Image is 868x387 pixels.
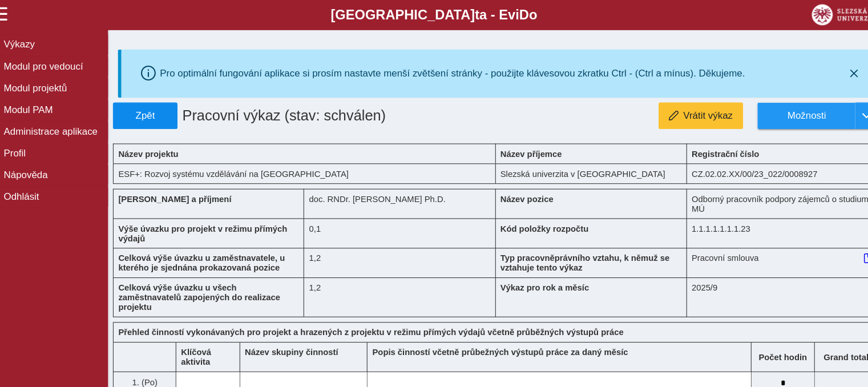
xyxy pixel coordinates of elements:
button: Možnosti [740,97,833,122]
div: CZ.02.02.XX/00/23_022/0008927 [673,155,854,174]
span: Možnosti [750,104,823,115]
img: logo_web_su.png [792,4,856,24]
b: Výkaz pro rok a měsíc [497,268,581,277]
span: o [524,7,532,21]
span: 1. (Po) [146,357,172,366]
b: Registrační číslo [678,141,742,150]
div: 1,2 [311,235,492,263]
b: Kód položky rozpočtu [497,212,580,221]
div: ESF+: Rozvoj systému vzdělávání na [GEOGRAPHIC_DATA] [130,155,492,174]
div: Slezská univerzita v [GEOGRAPHIC_DATA] [492,155,673,174]
div: 0,8 h / den. 4 h / týden. [311,207,492,235]
div: 1,2 [311,263,492,300]
span: D [515,7,524,21]
div: Pro optimální fungování aplikace si prosím nastavte menší zvětšení stránky - použijte klávesovou ... [175,64,728,75]
div: 1.1.1.1.1.1.1.23 [673,207,854,235]
b: [GEOGRAPHIC_DATA] a - Evi [34,7,834,22]
span: t [473,7,477,21]
span: Odhlásit [23,181,116,191]
b: Celková výše úvazku u zaměstnavatele, u kterého je sjednána prokazovaná pozice [135,240,293,258]
span: Modul pro vedoucí [23,58,116,68]
button: Zpět [130,97,191,122]
span: Vrátit výkaz [670,104,717,115]
b: Přehled činností vykonávaných pro projekt a hrazených z projektu v režimu přímých výdajů včetně p... [135,310,613,319]
b: Popis činností včetně průbežných výstupů práce za daný měsíc [376,329,617,338]
b: Typ pracovněprávního vztahu, k němuž se vztahuje tento výkaz [497,240,657,258]
b: Počet hodin [734,333,794,342]
b: Klíčová aktivita [195,329,223,347]
b: [PERSON_NAME] a příjmení [135,184,242,193]
span: Administrace aplikace [23,119,116,130]
div: Odborný pracovník podpory zájemců o studium MÚ [673,179,854,207]
span: Profil [23,140,116,150]
div: doc. RNDr. [PERSON_NAME] Ph.D. [311,179,492,207]
b: Název pozice [497,184,547,193]
b: Název skupiny činností [255,329,344,338]
span: Modul projektů [23,78,116,88]
span: Modul PAM [23,99,116,109]
button: Vrátit výkaz [647,97,726,122]
b: Název projektu [135,141,192,150]
span: Nápověda [23,160,116,171]
div: 2025/9 [673,263,854,300]
h1: Pracovní výkaz (stav: schválen) [191,97,435,122]
b: Suma za den přes všechny výkazy [794,333,854,342]
div: Pracovní smlouva [673,235,854,263]
b: Výše úvazku pro projekt v režimu přímých výdajů [135,212,295,230]
b: Celková výše úvazku u všech zaměstnavatelů zapojených do realizace projektu [135,268,288,295]
span: Výkazy [23,37,116,47]
b: Název příjemce [497,141,555,150]
span: Zpět [135,104,186,115]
